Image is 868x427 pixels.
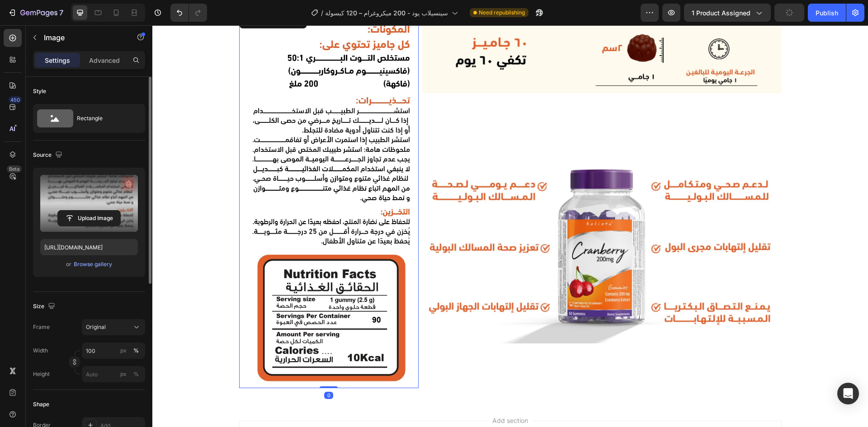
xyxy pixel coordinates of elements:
p: Settings [45,56,70,65]
img: gempages_545832799098111142-393e369e-36c4-438f-ae8f-546ff1dbe6a8.jpg [270,113,629,318]
div: Publish [816,8,838,18]
div: Style [33,87,46,95]
button: 7 [4,4,67,22]
input: https://example.com/image.jpg [40,239,138,255]
button: px [131,369,142,380]
div: Beta [7,165,22,173]
span: Original [86,323,106,331]
label: Frame [33,323,50,331]
div: Rectangle [77,108,132,129]
div: % [133,347,139,355]
button: px [131,345,142,356]
label: Width [33,347,48,355]
div: % [133,370,139,378]
input: px% [82,343,145,359]
div: Shape [33,400,49,408]
div: 450 [9,96,22,103]
div: px [120,347,127,355]
div: 0 [172,366,181,374]
button: % [118,369,129,380]
button: Upload Image [57,210,121,226]
div: Undo/Redo [170,4,207,22]
button: % [118,345,129,356]
div: px [120,370,127,378]
p: Image [44,32,121,43]
span: / [321,8,323,18]
button: Publish [808,4,846,22]
span: Add section [336,390,379,400]
div: Open Intercom Messenger [837,383,859,404]
div: Browse gallery [74,260,112,268]
label: Height [33,370,50,378]
iframe: Design area [152,25,868,427]
span: 1 product assigned [692,8,750,18]
span: or [66,259,71,270]
span: Need republishing [479,9,525,17]
div: Size [33,300,57,313]
span: سينسيلاب يود - 200 ميكروغرام – 120 كبسولة [325,8,448,18]
button: 1 product assigned [684,4,771,22]
button: Browse gallery [73,260,113,269]
input: px% [82,366,145,382]
div: Source [33,149,64,161]
p: 7 [59,7,63,18]
button: Original [82,319,145,335]
p: Advanced [89,56,120,65]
